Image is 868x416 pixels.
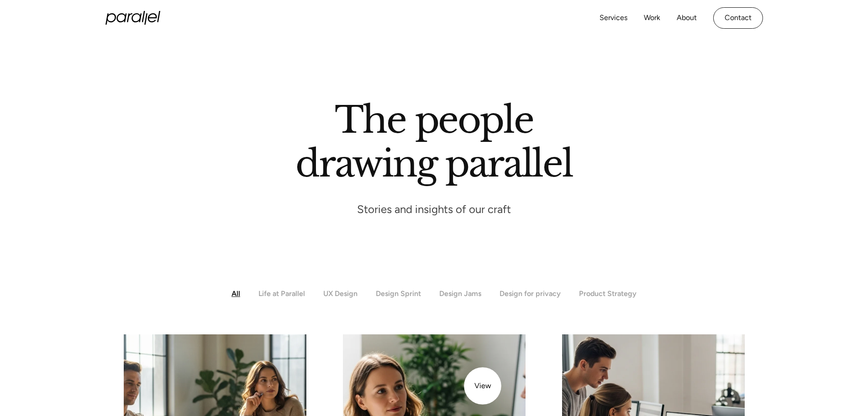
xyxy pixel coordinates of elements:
div: Product Strategy [579,289,637,298]
div: All [231,289,240,298]
div: Design for privacy [500,289,561,298]
a: Work [644,11,660,25]
a: Contact [713,7,763,29]
a: home [105,11,160,25]
div: UX Design [323,289,358,298]
p: Stories and insights of our craft [357,202,511,216]
div: Life at Parallel [258,289,305,298]
div: Design Jams [439,289,481,298]
a: Services [600,11,627,25]
a: About [677,11,697,25]
h1: The people drawing parallel [295,98,573,186]
div: Design Sprint [376,289,421,298]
